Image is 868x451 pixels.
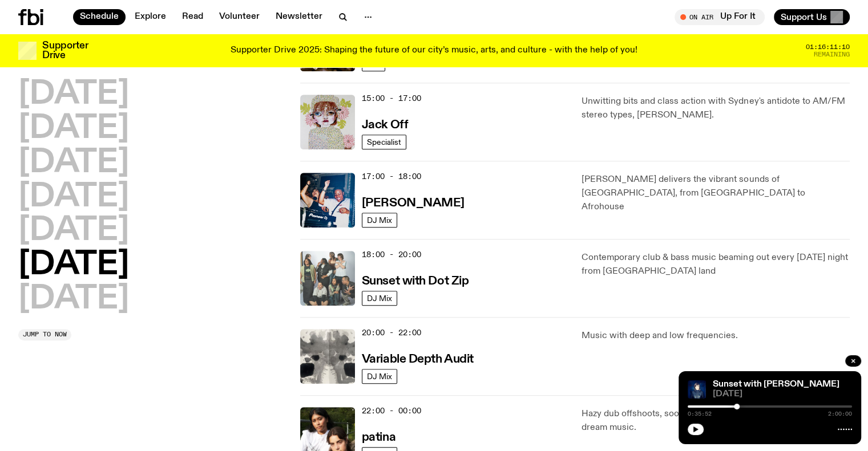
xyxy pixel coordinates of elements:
a: Explore [128,9,173,25]
span: Remaining [814,51,850,58]
span: Jump to now [23,331,67,338]
p: Music with deep and low frequencies. [582,329,850,343]
p: Contemporary club & bass music beaming out every [DATE] night from [GEOGRAPHIC_DATA] land [582,251,850,278]
a: patina [362,429,395,444]
p: Supporter Drive 2025: Shaping the future of our city’s music, arts, and culture - with the help o... [231,46,637,56]
img: a dotty lady cuddling her cat amongst flowers [300,95,355,149]
p: Hazy dub offshoots, soothing and challenging rhythms, uncanny dream music. [582,407,850,434]
a: Sunset with Dot Zip [362,273,469,287]
span: DJ Mix [367,372,392,380]
span: 2:00:00 [828,411,852,417]
button: [DATE] [18,147,129,179]
h3: Jack Off [362,119,408,131]
a: Specialist [362,135,406,149]
span: 17:00 - 18:00 [362,171,421,182]
a: Volunteer [212,9,267,25]
a: Sunset with [PERSON_NAME] [713,380,839,389]
button: [DATE] [18,283,129,315]
button: [DATE] [18,113,129,145]
button: [DATE] [18,181,129,213]
a: [PERSON_NAME] [362,195,465,209]
span: DJ Mix [367,216,392,224]
button: Jump to now [18,329,71,340]
img: A black and white Rorschach [300,329,355,384]
h3: Supporter Drive [42,41,88,60]
span: [DATE] [713,390,852,399]
p: Unwitting bits and class action with Sydney's antidote to AM/FM stereo types, [PERSON_NAME]. [582,95,850,122]
button: Support Us [774,9,850,25]
a: Newsletter [269,9,329,25]
a: Schedule [73,9,126,25]
h3: [PERSON_NAME] [362,197,465,209]
button: [DATE] [18,79,129,111]
a: DJ Mix [362,369,397,384]
a: DJ Mix [362,291,397,306]
span: Specialist [367,137,401,146]
a: Read [175,9,210,25]
span: DJ Mix [367,294,392,302]
span: 22:00 - 00:00 [362,405,421,416]
a: DJ Mix [362,213,397,227]
span: 15:00 - 17:00 [362,93,421,104]
button: On AirUp For It [675,9,765,25]
h3: Variable Depth Audit [362,354,474,365]
a: Variable Depth Audit [362,351,474,365]
span: 01:16:11:10 [806,44,850,50]
button: [DATE] [18,249,129,281]
a: Jack Off [362,117,408,131]
h3: patina [362,432,395,444]
span: 20:00 - 22:00 [362,327,421,338]
span: 0:35:52 [688,411,712,417]
h3: Sunset with Dot Zip [362,275,469,287]
button: [DATE] [18,215,129,247]
span: 18:00 - 20:00 [362,249,421,260]
p: [PERSON_NAME] delivers the vibrant sounds of [GEOGRAPHIC_DATA], from [GEOGRAPHIC_DATA] to Afrohouse [582,173,850,214]
span: Support Us [781,12,827,22]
